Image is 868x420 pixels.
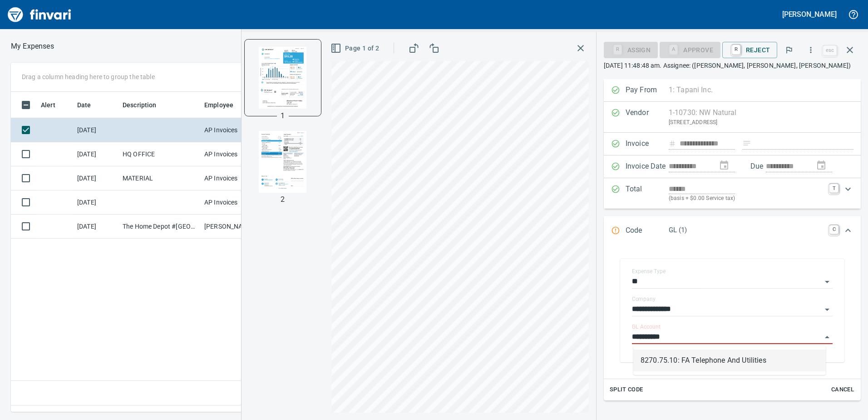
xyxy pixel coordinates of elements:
img: Page 2 [252,131,314,193]
span: Alert [41,100,55,110]
span: Date [77,100,91,110]
span: Date [77,100,103,110]
button: Cancel [828,383,857,397]
p: [DATE] 11:48:48 am. Assignee: ([PERSON_NAME], [PERSON_NAME], [PERSON_NAME]) [604,61,861,70]
td: [DATE] [74,166,119,190]
p: Total [626,184,669,203]
h5: [PERSON_NAME] [782,10,837,19]
td: AP Invoices [201,166,269,190]
span: Split Code [610,385,643,395]
td: AP Invoices [201,142,269,166]
div: Assign [604,45,658,53]
button: Page 1 of 2 [329,40,383,57]
button: RReject [722,42,777,58]
img: Finvari [5,4,74,25]
li: 8270.75.10: FA Telephone And Utilities [633,350,826,371]
span: Employee [204,100,233,110]
img: Page 1 [252,47,314,109]
p: 1 [281,110,285,121]
p: 2 [281,194,285,205]
p: Code [626,225,669,237]
p: GL (1) [669,225,824,235]
p: (basis + $0.00 Service tax) [669,194,824,203]
td: [DATE] [74,118,119,142]
div: Expand [604,246,861,400]
button: Split Code [607,383,646,397]
td: AP Invoices [201,118,269,142]
span: Employee [204,100,245,110]
a: R [732,45,740,55]
td: [DATE] [74,142,119,166]
span: Reject [730,42,770,58]
a: esc [823,45,837,55]
a: C [829,225,838,234]
td: AP Invoices [201,190,269,215]
span: Description [123,100,168,110]
label: Expense Type [632,269,666,274]
p: Drag a column heading here to group the table [22,72,155,81]
div: Expand [604,178,861,209]
td: [DATE] [74,190,119,215]
button: Flag [779,40,799,60]
a: T [829,184,838,193]
span: Description [123,100,157,110]
td: [PERSON_NAME] [201,215,269,239]
p: My Expenses [11,41,54,52]
button: Open [821,275,833,288]
td: HQ OFFICE [119,142,201,166]
span: Alert [41,100,67,110]
label: GL Account [632,324,661,330]
td: MATERIAL [119,166,201,190]
button: [PERSON_NAME] [780,7,839,21]
span: Cancel [830,385,855,395]
button: More [801,40,821,60]
button: Open [821,303,833,316]
div: GL Account required [660,45,720,53]
span: Page 1 of 2 [332,43,379,54]
td: [DATE] [74,215,119,239]
label: Company [632,296,656,302]
td: The Home Depot #[GEOGRAPHIC_DATA] [119,215,201,239]
span: Close invoice [821,39,861,61]
nav: breadcrumb [11,41,54,52]
div: Expand [604,216,861,246]
button: Close [821,331,833,344]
